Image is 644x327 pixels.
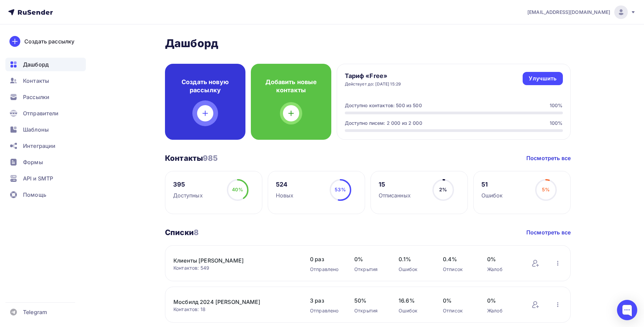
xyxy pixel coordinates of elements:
span: Интеграции [23,142,55,150]
div: 395 [173,180,203,189]
h2: Дашборд [165,37,571,50]
div: Ошибок [481,191,503,199]
span: 16.6% [399,296,429,305]
div: 15 [379,180,411,189]
span: 0% [487,296,518,305]
a: Улучшить [523,72,563,85]
a: Формы [5,155,86,169]
span: 0% [487,255,518,263]
span: 0% [354,255,385,263]
span: Дашборд [23,60,49,69]
div: Жалоб [487,266,518,273]
span: 5% [542,187,550,192]
span: 0 раз [310,255,341,263]
div: Отписанных [379,191,411,199]
h4: Создать новую рассылку [176,78,235,94]
div: Доступных [173,191,203,199]
a: Отправители [5,107,86,120]
h4: Тариф «Free» [345,72,401,80]
span: 8 [194,228,199,237]
span: Контакты [23,77,49,85]
a: Посмотреть все [526,228,571,236]
div: Новых [276,191,294,199]
h4: Добавить новые контакты [262,78,320,94]
a: Дашборд [5,58,86,71]
span: Telegram [23,308,47,316]
div: Улучшить [529,75,556,82]
span: 0.1% [399,255,429,263]
h3: Контакты [165,153,218,163]
div: 524 [276,180,294,189]
div: Открытия [354,266,385,273]
span: 3 раз [310,296,341,305]
div: Доступно писем: 2 000 из 2 000 [345,120,422,127]
span: 40% [232,187,243,192]
span: Рассылки [23,93,49,101]
span: 0.4% [443,255,474,263]
a: Рассылки [5,90,86,104]
a: [EMAIL_ADDRESS][DOMAIN_NAME] [527,5,636,19]
span: 985 [203,154,218,162]
div: Отправлено [310,307,341,314]
a: Клиенты [PERSON_NAME] [173,256,288,265]
a: Мосбилд 2024 [PERSON_NAME] [173,298,288,306]
div: Отписок [443,266,474,273]
a: Контакты [5,74,86,88]
div: Отписок [443,307,474,314]
div: Действует до: [DATE] 15:29 [345,81,401,87]
a: Посмотреть все [526,154,571,162]
div: Ошибок [399,266,429,273]
div: Отправлено [310,266,341,273]
span: Шаблоны [23,126,49,134]
div: Контактов: 18 [173,306,296,313]
span: 50% [354,296,385,305]
span: 0% [443,296,474,305]
span: 2% [439,187,447,192]
span: API и SMTP [23,174,53,182]
h3: Списки [165,228,199,237]
span: Помощь [23,191,46,199]
span: [EMAIL_ADDRESS][DOMAIN_NAME] [527,9,610,16]
div: 100% [550,102,563,109]
div: Доступно контактов: 500 из 500 [345,102,422,109]
div: 100% [550,120,563,127]
span: Формы [23,158,43,166]
span: Отправители [23,109,59,117]
div: 51 [481,180,503,189]
div: Ошибок [399,307,429,314]
span: 53% [335,187,345,192]
div: Открытия [354,307,385,314]
div: Жалоб [487,307,518,314]
a: Шаблоны [5,123,86,136]
div: Контактов: 549 [173,265,296,271]
div: Создать рассылку [24,37,74,45]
